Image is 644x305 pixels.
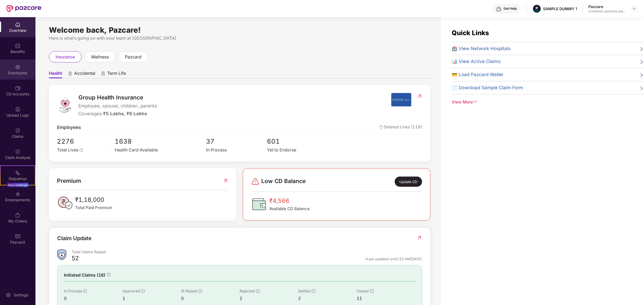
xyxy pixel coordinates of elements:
img: svg+xml;base64,PHN2ZyB4bWxucz0iaHR0cDovL3d3dy53My5vcmcvMjAwMC9zdmciIHdpZHRoPSIyMSIgaGVpZ2h0PSIyMC... [15,170,20,176]
span: 🏥 View Network Hospitals [452,45,511,52]
div: 0 [181,295,240,302]
div: Yet to Endorse [267,147,328,153]
div: In Process [206,147,267,153]
div: Health Card Available [115,147,206,153]
span: Premium [57,176,81,185]
span: Low CD Balance [261,177,306,187]
div: Here is what’s going on with your team at [GEOGRAPHIC_DATA] [49,35,430,42]
img: ClaimsSummaryIcon [57,249,66,260]
div: Update CD [395,177,422,187]
div: New Challenge [6,183,29,187]
div: 52 [72,254,79,263]
img: RedirectIcon [417,235,422,240]
span: wellness [91,54,109,60]
img: svg+xml;base64,PHN2ZyBpZD0iSGVscC0zMngzMiIgeG1sbnM9Imh0dHA6Ly93d3cudzMub3JnLzIwMDAvc3ZnIiB3aWR0aD... [496,6,502,12]
span: IR Raised [181,289,197,293]
span: info-circle [312,289,316,293]
img: svg+xml;base64,PHN2ZyBpZD0iTXlfT3JkZXJzIiBkYXRhLW5hbWU9Ik15IE9yZGVycyIgeG1sbnM9Imh0dHA6Ly93d3cudz... [15,213,20,218]
div: Claim Update [57,234,92,243]
span: insurance [56,54,75,60]
div: 2 [298,295,357,302]
span: Available CD Balance [269,206,310,212]
span: 1638 [115,136,206,147]
div: 1 [122,295,181,302]
div: animation [68,71,73,76]
span: In Process [64,289,82,293]
span: info-circle [198,289,202,293]
img: svg+xml;base64,PHN2ZyBpZD0iQ2xhaW0iIHhtbG5zPSJodHRwOi8vd3d3LnczLm9yZy8yMDAwL3N2ZyIgd2lkdGg9IjIwIi... [15,149,20,154]
img: insurerIcon [391,93,411,106]
div: 11 [357,295,415,302]
div: SAMPLE DUMMY 1 [543,6,577,11]
img: svg+xml;base64,PHN2ZyBpZD0iRW1wbG95ZWVzIiB4bWxucz0iaHR0cDovL3d3dy53My5vcmcvMjAwMC9zdmciIHdpZHRoPS... [15,64,20,70]
span: Total Lives [57,147,78,152]
div: 0 [64,295,122,302]
span: right [639,59,644,65]
span: ₹1,18,000 [75,195,112,204]
span: 💳 Load Pazcard Wallet [452,71,504,78]
img: svg+xml;base64,PHN2ZyBpZD0iRGFuZ2VyLTMyeDMyIiB4bWxucz0iaHR0cDovL3d3dy53My5vcmcvMjAwMC9zdmciIHdpZH... [251,177,260,186]
span: ₹4,566 [269,196,310,206]
span: info-circle [83,289,87,293]
img: RedirectIcon [417,94,422,99]
span: Health [49,70,62,78]
div: View More [452,99,644,105]
span: 37 [206,136,267,147]
span: info-circle [79,148,83,152]
span: 📄 Download Sample Claim Form [452,84,523,91]
span: 2276 [57,136,103,147]
span: Deleted Lives (119) [379,124,422,131]
div: Total Claims Raised [72,249,422,254]
img: logo [57,97,73,113]
span: info-circle [141,289,145,293]
img: PaidPremiumIcon [57,195,73,211]
span: Total Paid Premium [75,204,112,211]
span: right [639,72,644,78]
span: right [639,85,644,91]
span: Term Life [107,70,126,78]
span: Quick Links [452,29,489,37]
img: svg+xml;base64,PHN2ZyBpZD0iSG9tZSIgeG1sbnM9Imh0dHA6Ly93d3cudzMub3JnLzIwMDAvc3ZnIiB3aWR0aD0iMjAiIG... [15,22,20,27]
img: CDBalanceIcon [251,196,267,212]
span: 📊 View Active Claims [452,58,501,65]
img: svg+xml;base64,PHN2ZyBpZD0iQ0RfQWNjb3VudHMiIGRhdGEtbmFtZT0iQ0QgQWNjb3VudHMiIHhtbG5zPSJodHRwOi8vd3... [15,85,20,91]
span: Accidental [74,70,95,78]
span: Approved [122,289,140,293]
div: Stepathon [1,176,35,181]
span: Employees [57,124,81,131]
img: svg+xml;base64,PHN2ZyBpZD0iU2V0dGluZy0yMHgyMCIgeG1sbnM9Imh0dHA6Ly93d3cudzMub3JnLzIwMDAvc3ZnIiB3aW... [6,292,11,298]
img: svg+xml;base64,PHN2ZyBpZD0iRW5kb3JzZW1lbnRzIiB4bWxucz0iaHR0cDovL3d3dy53My5vcmcvMjAwMC9zdmciIHdpZH... [15,191,20,197]
span: info-circle [370,289,374,293]
div: Coverages: [78,110,157,117]
span: right [639,46,644,52]
span: ₹5 Lakhs, ₹6 Lakhs [103,111,147,116]
img: svg+xml;base64,PHN2ZyBpZD0iVXBsb2FkX0xvZ3MiIGRhdGEtbmFtZT0iVXBsb2FkIExvZ3MiIHhtbG5zPSJodHRwOi8vd3... [15,107,20,112]
span: pazcard [125,54,142,60]
img: svg+xml;base64,PHN2ZyBpZD0iRHJvcGRvd24tMzJ4MzIiIHhtbG5zPSJodHRwOi8vd3d3LnczLm9yZy8yMDAwL3N2ZyIgd2... [632,6,636,11]
img: deleteIcon [379,125,383,129]
span: Rejected [240,289,255,293]
span: Group Health Insurance [78,93,157,102]
span: Initiated Claims (16) [64,272,105,278]
img: Pazcare_Alternative_logo-01-01.png [533,5,541,13]
div: animation [101,71,106,76]
span: Settled [298,289,311,293]
div: *Last updated on 02:23 AM[DATE] [365,256,422,261]
div: Settings [12,292,30,298]
span: info-circle [107,273,111,277]
img: svg+xml;base64,PHN2ZyBpZD0iQ2xhaW0iIHhtbG5zPSJodHRwOi8vd3d3LnczLm9yZy8yMDAwL3N2ZyIgd2lkdGg9IjIwIi... [15,128,20,133]
div: Customer_success_team_lead [589,9,626,13]
span: 601 [267,136,328,147]
div: Get Help [504,6,517,11]
img: svg+xml;base64,PHN2ZyBpZD0iUGF6Y2FyZCIgeG1sbnM9Imh0dHA6Ly93d3cudzMub3JnLzIwMDAvc3ZnIiB3aWR0aD0iMj... [15,234,20,239]
div: Welcome back, Pazcare! [49,28,430,32]
img: New Pazcare Logo [6,5,41,12]
span: Closed [357,289,369,293]
img: RedirectIcon [223,176,228,185]
span: Employee, spouse, children, parents [78,102,157,110]
img: svg+xml;base64,PHN2ZyBpZD0iQmVuZWZpdHMiIHhtbG5zPSJodHRwOi8vd3d3LnczLm9yZy8yMDAwL3N2ZyIgd2lkdGg9Ij... [15,43,20,49]
span: info-circle [256,289,260,293]
div: 2 [240,295,298,302]
div: Pazcare [589,4,626,9]
span: down [473,100,477,104]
